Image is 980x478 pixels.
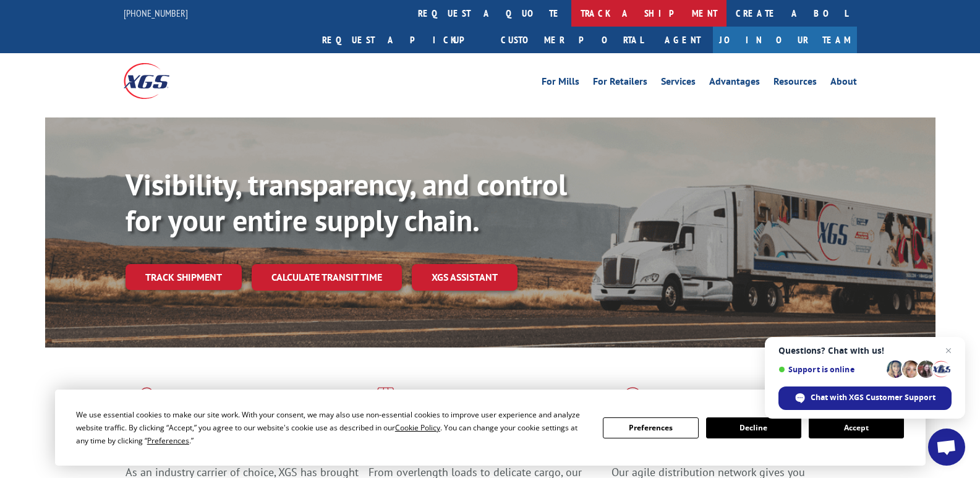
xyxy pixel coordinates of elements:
[611,387,654,419] img: xgs-icon-flagship-distribution-model-red
[652,27,713,53] a: Agent
[713,27,857,53] a: Join Our Team
[593,77,647,90] a: For Retailers
[709,77,760,90] a: Advantages
[126,165,567,239] b: Visibility, transparency, and control for your entire supply chain.
[313,27,492,53] a: Request a pickup
[778,386,952,410] div: Chat with XGS Customer Support
[126,264,242,290] a: Track shipment
[542,77,579,90] a: For Mills
[492,27,652,53] a: Customer Portal
[369,387,398,419] img: xgs-icon-focused-on-flooring-red
[147,435,189,446] span: Preferences
[126,387,164,419] img: xgs-icon-total-supply-chain-intelligence-red
[55,390,926,466] div: Cookie Consent Prompt
[124,7,188,19] a: [PHONE_NUMBER]
[809,417,904,438] button: Accept
[412,264,518,291] a: XGS ASSISTANT
[811,392,935,403] span: Chat with XGS Customer Support
[941,343,956,358] span: Close chat
[706,417,801,438] button: Decline
[773,77,817,90] a: Resources
[76,408,588,447] div: We use essential cookies to make our site work. With your consent, we may also use non-essential ...
[778,365,882,374] span: Support is online
[928,429,965,466] div: Open chat
[603,417,698,438] button: Preferences
[395,422,440,433] span: Cookie Policy
[778,346,952,356] span: Questions? Chat with us!
[252,264,402,291] a: Calculate transit time
[830,77,857,90] a: About
[661,77,696,90] a: Services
